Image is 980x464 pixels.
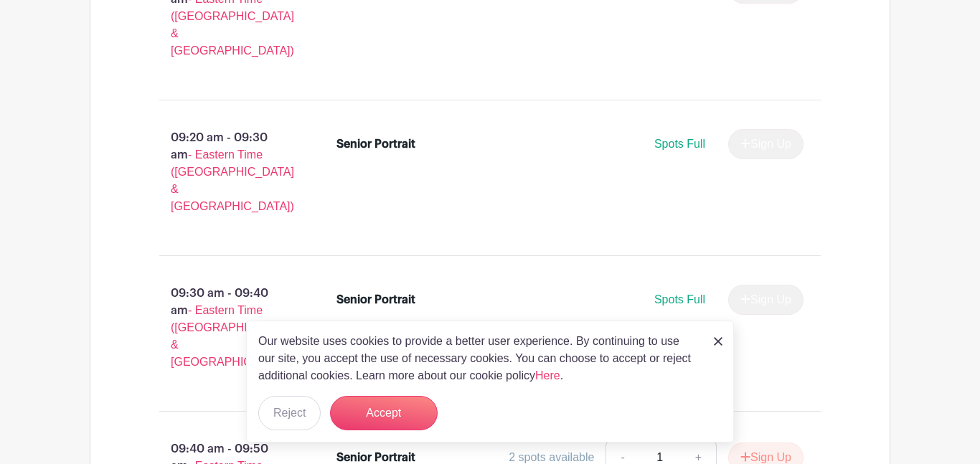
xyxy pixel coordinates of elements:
[171,148,294,212] span: - Eastern Time ([GEOGRAPHIC_DATA] & [GEOGRAPHIC_DATA])
[258,333,699,384] p: Our website uses cookies to provide a better user experience. By continuing to use our site, you ...
[258,396,321,430] button: Reject
[330,396,438,430] button: Accept
[136,123,314,221] p: 09:20 am - 09:30 am
[171,304,294,368] span: - Eastern Time ([GEOGRAPHIC_DATA] & [GEOGRAPHIC_DATA])
[714,337,722,346] img: close_button-5f87c8562297e5c2d7936805f587ecaba9071eb48480494691a3f1689db116b3.svg
[535,369,560,382] a: Here
[336,136,415,153] div: Senior Portrait
[654,293,705,306] span: Spots Full
[136,279,314,377] p: 09:30 am - 09:40 am
[336,291,415,308] div: Senior Portrait
[654,138,705,150] span: Spots Full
